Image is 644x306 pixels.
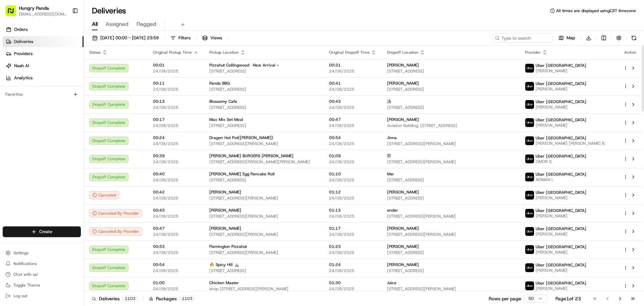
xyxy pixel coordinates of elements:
span: 24/08/2025 [153,250,199,255]
span: 24/08/2025 [153,268,199,273]
span: [STREET_ADDRESS] [209,123,318,128]
img: uber-new-logo.jpeg [525,173,534,181]
span: [STREET_ADDRESS] [387,250,514,255]
span: [PERSON_NAME] [387,226,419,231]
span: [PERSON_NAME] [536,104,586,110]
span: 24/08/2025 [329,177,376,183]
span: 00:01 [153,62,199,68]
span: Nash AI [14,63,29,69]
span: 01:12 [329,189,376,195]
span: [PERSON_NAME] Egg Pancake Roll [209,171,275,177]
img: uber-new-logo.jpeg [525,100,534,109]
span: 24/08/2025 [153,195,199,201]
span: 01:24 [329,262,376,267]
span: Filters [178,35,191,41]
a: Orders [3,24,84,35]
span: 24/08/2025 [329,123,376,128]
span: 24/08/2025 [153,177,199,183]
span: 00:47 [329,117,376,122]
span: 24/08/2025 [329,69,376,74]
span: Uber [GEOGRAPHIC_DATA] [536,135,586,141]
span: [STREET_ADDRESS] [209,105,318,110]
a: Providers [3,48,84,59]
span: Panda BBQ [209,81,230,86]
span: 00:54 [153,262,199,267]
span: Uber [GEOGRAPHIC_DATA] [536,81,586,86]
span: 00:13 [153,99,199,104]
span: Flemington Pizzahut [209,244,247,249]
span: [STREET_ADDRESS][PERSON_NAME] [209,141,318,146]
span: 24/08/2025 [153,141,199,146]
p: Rows per page [489,295,521,302]
span: 01:13 [329,208,376,213]
img: uber-new-logo.jpeg [525,64,534,73]
span: Jinna [387,135,397,140]
span: Flagged [137,20,156,28]
span: 郭 [387,153,391,159]
span: [STREET_ADDRESS][PERSON_NAME] [209,250,318,255]
div: Page 1 of 23 [555,295,581,302]
span: 00:54 [329,135,376,140]
span: Deliveries [14,39,33,45]
span: 24/08/2025 [329,232,376,237]
span: 24/08/2025 [153,286,199,292]
span: [STREET_ADDRESS] [387,268,514,273]
span: 🔥 Spicy Hill ⛰️ [209,262,239,267]
span: [STREET_ADDRESS][PERSON_NAME] [387,286,514,292]
span: All [92,20,98,28]
span: 00:40 [153,171,199,177]
span: [STREET_ADDRESS][PERSON_NAME] [387,159,514,165]
span: Uber [GEOGRAPHIC_DATA] [536,99,586,104]
span: [STREET_ADDRESS] [387,177,514,183]
span: [PERSON_NAME] [209,208,241,213]
span: [PERSON_NAME] [536,286,586,291]
span: Dragon Hot Pot([PERSON_NAME]) [209,135,273,140]
span: [DATE] 00:00 - [DATE] 23:59 [100,35,159,41]
span: Pizzahut Collingwood · New Arrival ~ [209,62,279,68]
span: Uber [GEOGRAPHIC_DATA] [536,262,586,268]
span: [STREET_ADDRESS] [209,177,318,183]
span: Blossomy Cafe [209,99,237,104]
button: Settings [3,248,81,258]
span: [PERSON_NAME] [387,244,419,249]
span: [STREET_ADDRESS][PERSON_NAME] [209,214,318,219]
button: [DATE] 00:00 - [DATE] 23:59 [89,33,162,43]
span: 00:39 [153,153,199,159]
span: 01:23 [329,244,376,249]
span: Pickup Location [209,50,239,55]
span: [PERSON_NAME] [536,231,586,237]
span: Settings [13,250,29,256]
span: [STREET_ADDRESS] [209,87,318,92]
span: 24/08/2025 [329,105,376,110]
span: 24/08/2025 [329,286,376,292]
img: uber-new-logo.jpeg [525,263,534,272]
span: [PERSON_NAME] [536,195,586,201]
span: Dropoff Location [387,50,418,55]
span: Uber [GEOGRAPHIC_DATA] [536,154,586,159]
span: [PERSON_NAME] [536,123,586,128]
span: 24/08/2025 [153,159,199,165]
span: [PERSON_NAME] [387,62,419,68]
button: Canceled [89,191,119,199]
button: Canceled By Provider [89,209,142,217]
span: [STREET_ADDRESS] [209,69,318,74]
span: 01:00 [153,280,199,286]
div: 1103 [122,296,138,302]
span: Status [89,50,101,55]
span: [STREET_ADDRESS] [387,69,514,74]
span: [STREET_ADDRESS][PERSON_NAME] [387,232,514,237]
span: All times are displayed using CST timezone [556,8,636,13]
button: [EMAIL_ADDRESS][DOMAIN_NAME] [19,11,67,17]
span: Orders [14,27,28,33]
span: 24/08/2025 [329,141,376,146]
img: uber-new-logo.jpeg [525,245,534,254]
img: uber-new-logo.jpeg [525,209,534,218]
div: Action [623,50,637,55]
span: Analytics [14,75,33,81]
span: [PERSON_NAME] [536,250,586,255]
span: Uber [GEOGRAPHIC_DATA] [536,117,586,123]
span: [STREET_ADDRESS] [387,87,514,92]
span: 00:42 [153,189,199,195]
span: Uber [GEOGRAPHIC_DATA] [536,172,586,177]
